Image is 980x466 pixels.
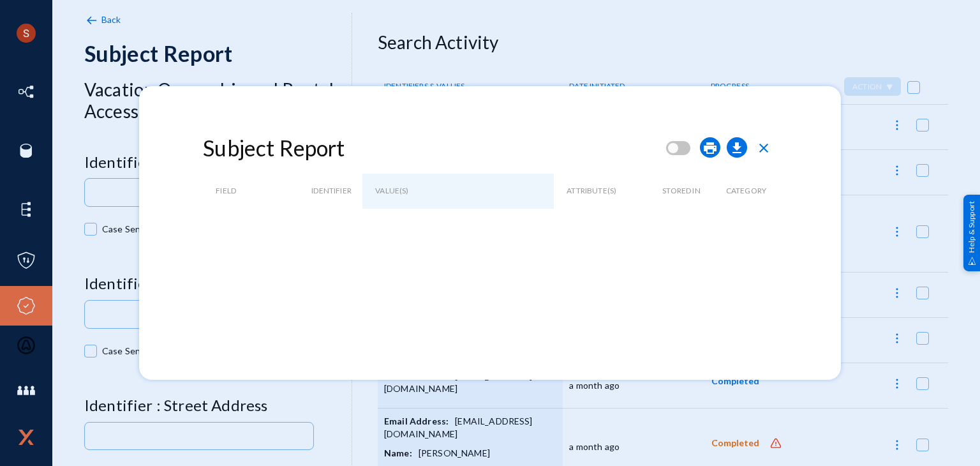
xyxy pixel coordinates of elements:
[299,174,362,209] div: IDENTIFIER
[554,174,650,209] div: ATTRIBUTE(S)
[729,140,745,156] span: download
[756,140,771,156] span: close
[702,143,718,158] a: print
[729,143,745,158] a: download
[650,174,713,209] div: STORED IN
[713,174,777,209] div: CATEGORY
[203,134,345,162] h2: Subject Report
[702,140,718,156] span: print
[203,174,299,209] div: FIELD
[362,174,554,209] div: VALUE(S)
